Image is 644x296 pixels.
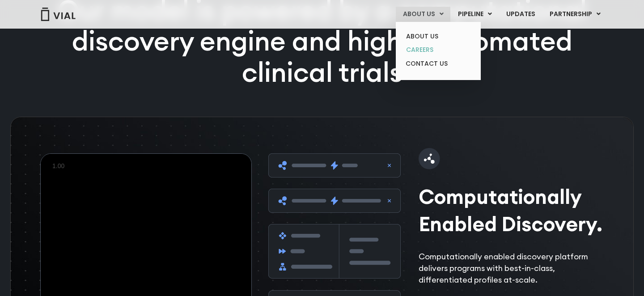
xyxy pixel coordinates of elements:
p: Computationally enabled discovery platform delivers programs with best-in-class, differentiated p... [419,251,609,286]
img: molecule-icon [419,148,440,169]
h2: Computationally Enabled Discovery. [419,183,609,237]
a: CONTACT US [399,57,477,71]
a: ABOUT USMenu Toggle [396,7,450,22]
a: ABOUT US [399,30,477,43]
a: PIPELINEMenu Toggle [451,7,499,22]
a: UPDATES [499,7,542,22]
a: CAREERS [399,43,477,57]
a: PARTNERSHIPMenu Toggle [542,7,608,22]
img: Vial Logo [40,8,76,21]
